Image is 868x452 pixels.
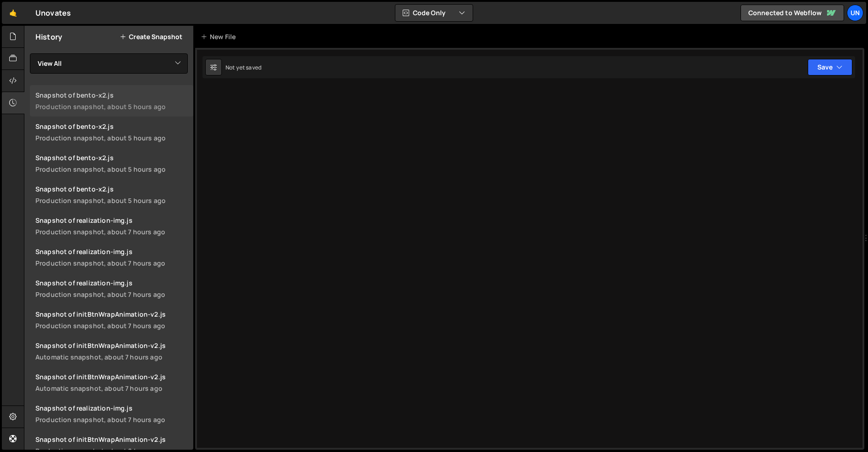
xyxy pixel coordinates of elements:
[30,398,193,429] a: Snapshot of realization-img.js Production snapshot, about 7 hours ago
[35,259,188,267] div: Production snapshot, about 7 hours ago
[30,85,193,116] a: Snapshot of bento-x2.js Production snapshot, about 5 hours ago
[35,353,188,361] div: Automatic snapshot, about 7 hours ago
[30,336,193,367] a: Snapshot of initBtnWrapAnimation-v2.js Automatic snapshot, about 7 hours ago
[35,7,71,18] div: Unovates
[35,404,188,412] div: Snapshot of realization-img.js
[30,210,193,242] a: Snapshot of realization-img.js Production snapshot, about 7 hours ago
[30,273,193,304] a: Snapshot of realization-img.js Production snapshot, about 7 hours ago
[2,2,24,24] a: 🤙
[35,196,188,205] div: Production snapshot, about 5 hours ago
[35,247,188,256] div: Snapshot of realization-img.js
[35,290,188,299] div: Production snapshot, about 7 hours ago
[35,310,188,319] div: Snapshot of initBtnWrapAnimation-v2.js
[35,384,188,393] div: Automatic snapshot, about 7 hours ago
[30,179,193,210] a: Snapshot of bento-x2.js Production snapshot, about 5 hours ago
[201,32,239,41] div: New File
[35,216,188,225] div: Snapshot of realization-img.js
[30,304,193,336] a: Snapshot of initBtnWrapAnimation-v2.js Production snapshot, about 7 hours ago
[741,5,844,21] a: Connected to Webflow
[35,435,188,444] div: Snapshot of initBtnWrapAnimation-v2.js
[808,59,852,75] button: Save
[35,122,188,131] div: Snapshot of bento-x2.js
[35,133,188,142] div: Production snapshot, about 5 hours ago
[35,415,188,424] div: Production snapshot, about 7 hours ago
[35,102,188,111] div: Production snapshot, about 5 hours ago
[35,32,62,42] h2: History
[30,148,193,179] a: Snapshot of bento-x2.js Production snapshot, about 5 hours ago
[35,278,188,287] div: Snapshot of realization-img.js
[30,242,193,273] a: Snapshot of realization-img.js Production snapshot, about 7 hours ago
[226,64,261,71] div: Not yet saved
[35,185,188,193] div: Snapshot of bento-x2.js
[35,341,188,350] div: Snapshot of initBtnWrapAnimation-v2.js
[35,321,188,330] div: Production snapshot, about 7 hours ago
[847,5,863,21] a: Un
[35,372,188,381] div: Snapshot of initBtnWrapAnimation-v2.js
[395,5,473,21] button: Code Only
[35,91,188,99] div: Snapshot of bento-x2.js
[35,153,188,162] div: Snapshot of bento-x2.js
[30,116,193,148] a: Snapshot of bento-x2.js Production snapshot, about 5 hours ago
[35,227,188,236] div: Production snapshot, about 7 hours ago
[30,367,193,398] a: Snapshot of initBtnWrapAnimation-v2.js Automatic snapshot, about 7 hours ago
[120,33,182,41] button: Create Snapshot
[35,165,188,174] div: Production snapshot, about 5 hours ago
